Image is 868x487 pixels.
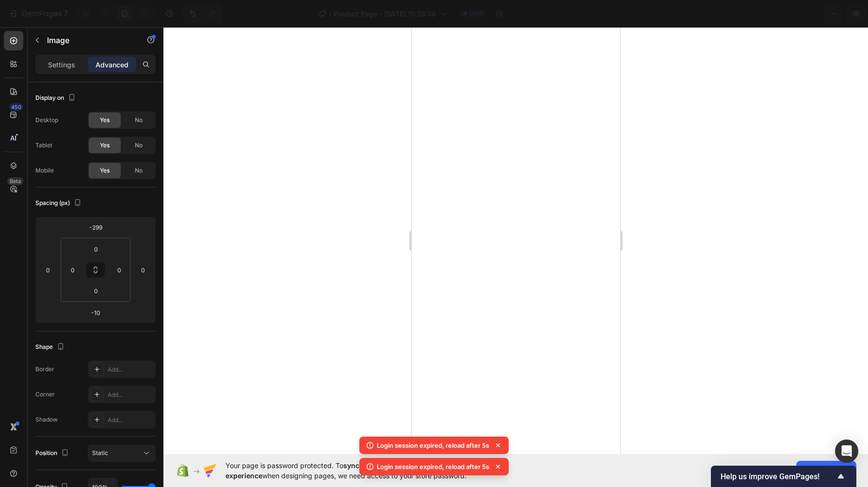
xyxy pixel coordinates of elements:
div: Shape [35,341,66,354]
button: 7 [4,4,72,23]
div: Tablet [35,141,52,150]
button: Static [88,444,156,462]
p: 7 [64,8,68,19]
span: Product Page - [DATE] 15:39:38 [334,9,436,19]
span: Your page is password protected. To when designing pages, we need access to your store password. [225,460,535,481]
p: Login session expired, reload after 5s [377,462,489,471]
div: Upgrade to publish [780,9,856,19]
span: No [135,141,143,150]
div: Mobile [35,166,54,175]
input: 0px [86,283,106,298]
button: Save [736,4,768,23]
span: Help us improve GemPages! [721,472,835,481]
input: 0px [86,242,106,256]
div: Add... [108,365,153,374]
span: Yes [100,141,110,150]
span: Yes [100,116,110,125]
span: No [135,166,143,175]
span: Save [744,10,760,18]
div: Open Intercom Messenger [835,440,858,463]
div: Undo/Redo [183,4,222,23]
input: 0px [112,263,127,277]
div: Spacing (px) [35,197,83,210]
button: Show survey - Help us improve GemPages! [721,471,847,482]
div: 450 [9,103,23,111]
p: Image [47,34,129,46]
div: Beta [7,177,23,185]
div: Add... [108,416,153,424]
p: Advanced [96,60,129,70]
div: Desktop [35,116,58,125]
input: 0px [65,263,80,277]
span: Draft [469,9,483,18]
input: 0 [136,263,150,277]
p: Login session expired, reload after 5s [377,440,489,450]
input: -299 [86,220,105,235]
iframe: Design area [412,27,620,454]
div: Shadow [35,415,58,424]
div: Position [35,447,71,460]
span: 1 product assigned [647,9,710,19]
p: Settings [48,60,75,70]
input: 0 [41,263,55,277]
span: / [329,9,332,19]
button: Upgrade to publish [772,4,864,23]
input: -10 [86,305,105,320]
div: Border [35,365,54,374]
button: 1 product assigned [639,4,732,23]
button: Allow access [796,461,856,480]
div: Add... [108,391,153,399]
div: Display on [35,92,78,105]
div: Corner [35,390,55,399]
span: Static [92,449,108,456]
span: No [135,116,143,125]
span: Yes [100,166,110,175]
